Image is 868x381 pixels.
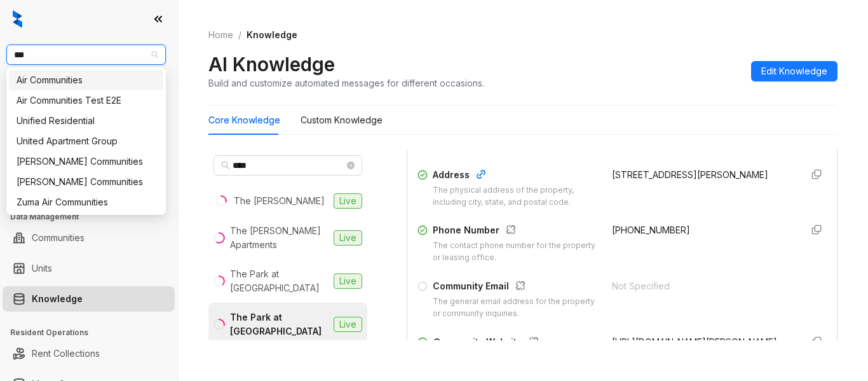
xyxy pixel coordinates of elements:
img: logo [13,10,22,28]
span: Live [334,193,362,209]
div: United Apartment Group [9,131,163,151]
li: Collections [3,170,175,196]
div: Core Knowledge [208,113,280,127]
div: Address [433,168,597,184]
div: Unified Residential [9,111,163,131]
li: Leasing [3,140,175,165]
div: Air Communities [9,70,163,90]
div: Phone Number [433,223,597,240]
div: United Apartment Group [17,134,156,148]
div: Villa Serena Communities [9,151,163,172]
div: Custom Knowledge [301,113,383,127]
span: Live [334,317,362,332]
li: Rent Collections [3,341,175,366]
div: The contact phone number for the property or leasing office. [433,240,597,264]
a: Knowledge [32,286,83,312]
span: Knowledge [247,29,297,40]
span: search [221,161,230,170]
div: The physical address of the property, including city, state, and postal code. [433,184,597,209]
li: Units [3,256,175,281]
div: [PERSON_NAME] Communities [17,155,156,169]
div: Build and customize automated messages for different occasions. [208,76,484,90]
span: close-circle [347,162,355,169]
div: Air Communities Test E2E [9,90,163,111]
div: Zuma Air Communities [9,192,163,212]
li: / [238,28,241,42]
div: The Park at [GEOGRAPHIC_DATA] [230,310,329,338]
a: Home [206,28,236,42]
h3: Resident Operations [10,327,177,338]
div: [STREET_ADDRESS][PERSON_NAME] [612,168,791,182]
div: The [PERSON_NAME] [234,194,325,208]
div: Community Website [433,335,597,352]
button: Edit Knowledge [751,61,837,81]
div: [PERSON_NAME] Communities [17,175,156,189]
a: Communities [32,225,85,251]
span: Live [334,274,362,289]
div: Zuma Air Communities [17,195,156,209]
div: Community Email [433,279,597,296]
span: [URL][DOMAIN_NAME][PERSON_NAME] [612,336,777,347]
h3: Data Management [10,211,177,223]
h2: AI Knowledge [208,52,335,76]
span: [PHONE_NUMBER] [612,225,690,235]
div: Air Communities Test E2E [17,94,156,107]
li: Leads [3,85,175,111]
a: Rent Collections [32,341,100,366]
div: The general email address for the property or community inquiries. [433,296,597,320]
div: Not Specified [612,279,791,293]
div: The Park at [GEOGRAPHIC_DATA] [230,267,329,295]
li: Knowledge [3,286,175,312]
div: The [PERSON_NAME] Apartments [230,224,329,252]
div: Villa Serena Communities [9,172,163,192]
li: Communities [3,225,175,251]
div: Air Communities [17,73,156,87]
span: Edit Knowledge [761,64,827,78]
a: Units [32,256,52,281]
div: Unified Residential [17,114,156,128]
span: Live [334,230,362,246]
